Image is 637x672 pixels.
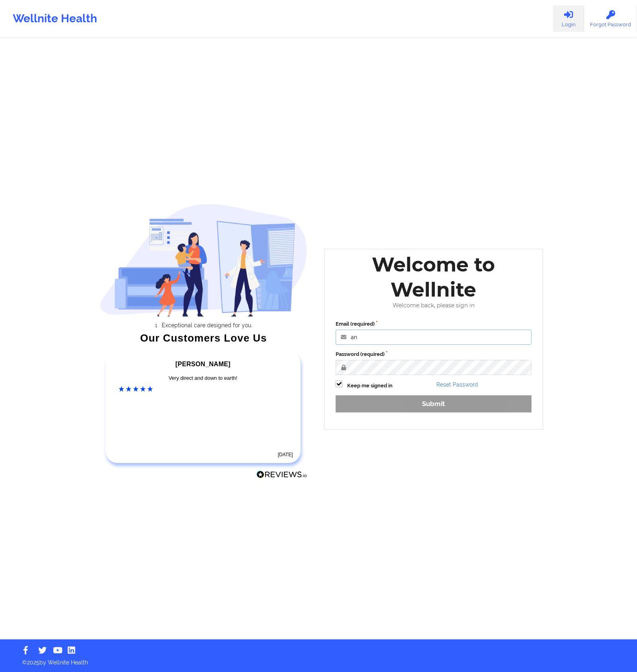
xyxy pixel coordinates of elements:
div: Our Customers Love Us [100,334,308,342]
div: Welcome to Wellnite [330,252,537,302]
img: wellnite-auth-hero_200.c722682e.png [100,203,308,316]
div: Very direct and down to earth! [119,374,287,382]
label: Email (required) [336,320,531,328]
div: Welcome back, please sign in [330,302,537,309]
img: Reviews.io Logo [256,471,307,479]
time: [DATE] [278,452,293,457]
a: Forgot Password [584,6,637,32]
span: [PERSON_NAME] [176,361,231,367]
label: Keep me signed in [347,382,393,390]
p: © 2025 by Wellnite Health [17,653,620,666]
a: Reset Password [436,381,478,388]
a: Login [553,6,584,32]
a: Reviews.io Logo [256,471,307,481]
label: Password (required) [336,350,531,358]
li: Exceptional care designed for you. [107,322,307,328]
input: Email address [336,330,531,345]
